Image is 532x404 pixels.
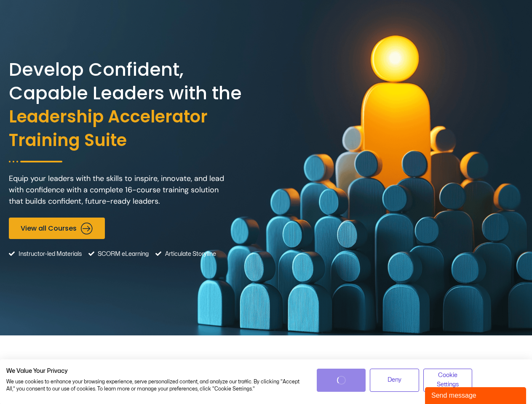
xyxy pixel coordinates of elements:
[6,367,304,375] h2: We Value Your Privacy
[9,218,105,239] a: View all Courses
[429,371,467,390] span: Cookie Settings
[317,369,366,392] button: Accept all cookies
[163,243,216,265] span: Articulate Storyline
[388,375,401,385] span: Deny
[9,173,228,207] p: Equip your leaders with the skills to inspire, innovate, and lead with confidence with a complete...
[9,58,264,152] h2: Develop Confident, Capable Leaders with the
[96,243,149,265] span: SCORM eLearning
[21,224,77,232] span: View all Courses
[423,369,473,392] button: Adjust cookie preferences
[370,369,419,392] button: Deny all cookies
[9,105,264,152] span: Leadership Accelerator Training Suite
[6,378,304,393] p: We use cookies to enhance your browsing experience, serve personalized content, and analyze our t...
[425,385,528,404] iframe: chat widget
[16,243,82,265] span: Instructor-led Materials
